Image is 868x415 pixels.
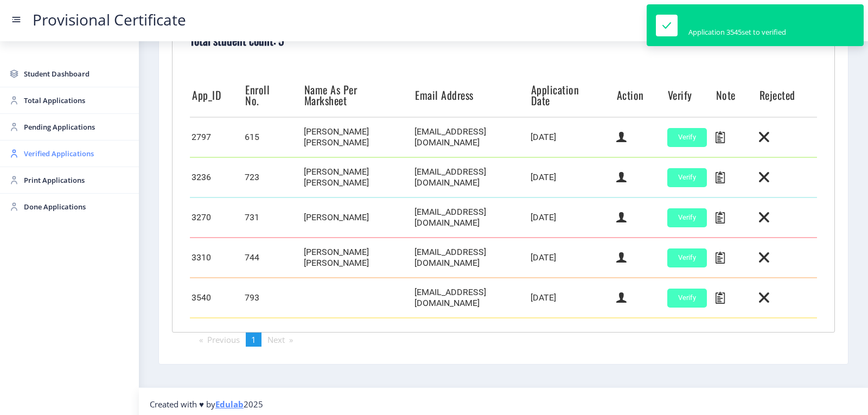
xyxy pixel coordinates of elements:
[243,278,302,318] td: 793
[190,157,243,197] td: 3236
[24,94,130,107] span: Total Applications
[243,117,302,157] td: 615
[150,399,263,410] span: Created with ♥ by 2025
[190,278,243,318] td: 3540
[24,67,130,80] span: Student Dashboard
[190,197,243,238] td: 3270
[413,278,529,318] td: [EMAIL_ADDRESS][DOMAIN_NAME]
[413,73,529,117] th: Email Address
[302,197,413,238] td: [PERSON_NAME]
[667,128,707,147] button: Verify
[22,14,197,25] a: Provisional Certificate
[267,334,285,345] span: Next
[667,168,707,187] button: Verify
[529,238,615,278] td: [DATE]
[172,333,835,347] ul: Pagination
[207,334,240,345] span: Previous
[243,238,302,278] td: 744
[757,73,817,117] th: Rejected
[24,120,130,133] span: Pending Applications
[243,157,302,197] td: 723
[302,238,413,278] td: [PERSON_NAME] [PERSON_NAME]
[190,238,243,278] td: 3310
[302,157,413,197] td: [PERSON_NAME] [PERSON_NAME]
[302,117,413,157] td: [PERSON_NAME] [PERSON_NAME]
[529,157,615,197] td: [DATE]
[413,117,529,157] td: [EMAIL_ADDRESS][DOMAIN_NAME]
[529,278,615,318] td: [DATE]
[413,197,529,238] td: [EMAIL_ADDRESS][DOMAIN_NAME]
[190,117,243,157] td: 2797
[215,399,244,410] a: Edulab
[714,73,757,117] th: Note
[24,147,130,160] span: Verified Applications
[251,334,256,345] span: 1
[667,248,707,267] button: Verify
[615,73,666,117] th: Action
[243,197,302,238] td: 731
[688,27,786,37] div: Application 3545set to verified
[302,73,413,117] th: Name As Per Marksheet
[529,73,615,117] th: Application Date
[666,73,714,117] th: Verify
[413,157,529,197] td: [EMAIL_ADDRESS][DOMAIN_NAME]
[190,73,243,117] th: App_ID
[667,208,707,227] button: Verify
[413,238,529,278] td: [EMAIL_ADDRESS][DOMAIN_NAME]
[529,117,615,157] td: [DATE]
[24,200,130,213] span: Done Applications
[529,197,615,238] td: [DATE]
[24,174,130,187] span: Print Applications
[243,73,302,117] th: Enroll No.
[667,289,707,308] button: Verify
